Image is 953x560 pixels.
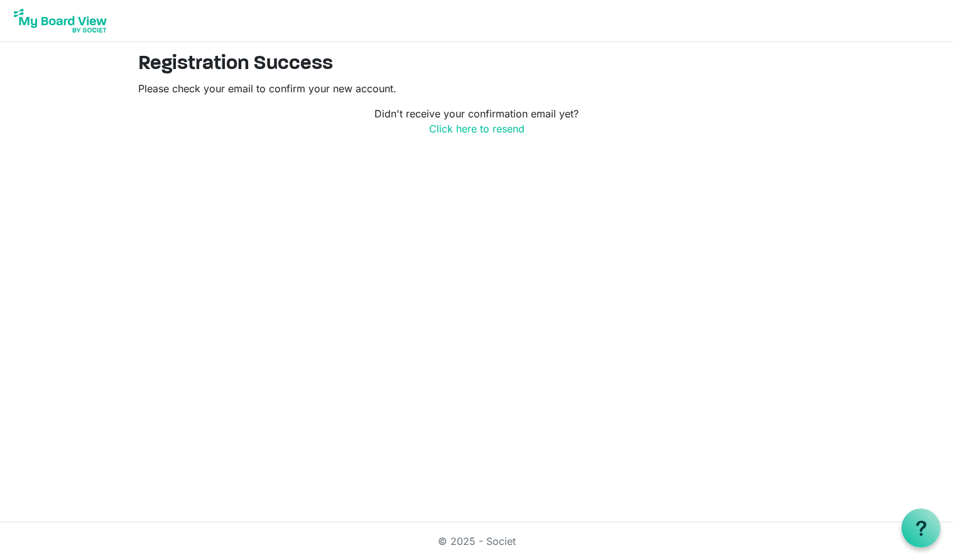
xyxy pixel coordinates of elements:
img: My Board View Logo [10,5,111,36]
a: © 2025 - Societ [438,535,516,547]
p: Didn't receive your confirmation email yet? [138,106,815,136]
a: Click here to resend [429,122,525,135]
p: Please check your email to confirm your new account. [138,81,815,96]
h2: Registration Success [138,52,815,76]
